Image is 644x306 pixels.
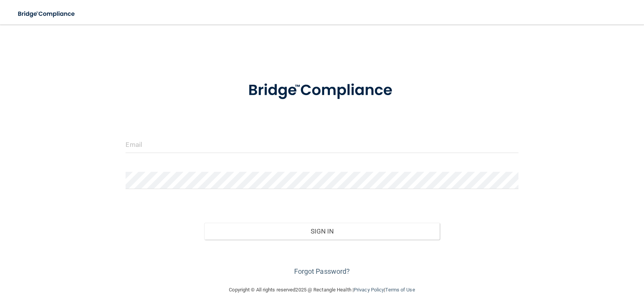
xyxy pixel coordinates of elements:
[385,287,415,293] a: Terms of Use
[126,136,518,153] input: Email
[294,267,350,275] a: Forgot Password?
[182,278,462,302] div: Copyright © All rights reserved 2025 @ Rectangle Health | |
[232,71,411,110] img: bridge_compliance_login_screen.278c3ca4.svg
[12,6,82,22] img: bridge_compliance_login_screen.278c3ca4.svg
[204,223,440,240] button: Sign In
[354,287,384,293] a: Privacy Policy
